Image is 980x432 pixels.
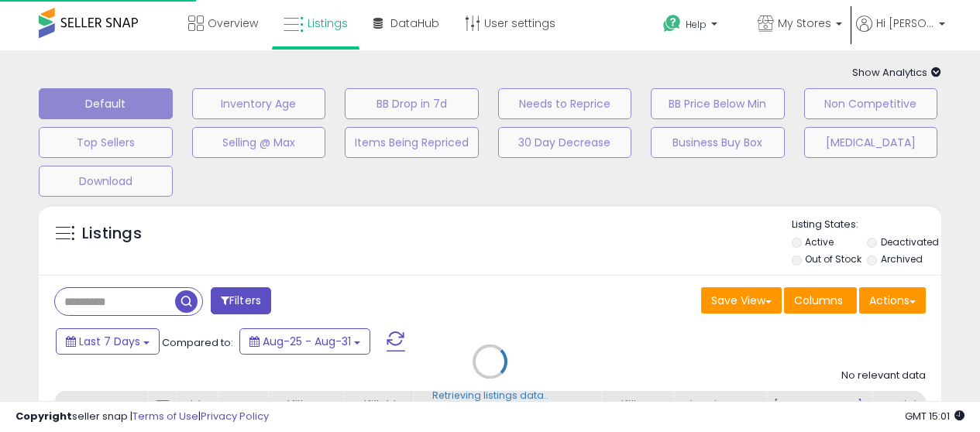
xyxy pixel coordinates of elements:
[15,410,269,424] div: seller snap | |
[498,88,632,119] button: Needs to Reprice
[651,127,785,158] button: Business Buy Box
[651,88,785,119] button: BB Price Below Min
[856,15,945,50] a: Hi [PERSON_NAME]
[432,389,548,403] div: Retrieving listings data..
[876,15,934,31] span: Hi [PERSON_NAME]
[192,88,326,119] button: Inventory Age
[662,14,682,33] i: Get Help
[686,18,707,31] span: Help
[15,409,72,423] strong: Copyright
[39,127,173,158] button: Top Sellers
[804,88,938,119] button: Non Competitive
[852,65,941,80] span: Show Analytics
[39,88,173,119] button: Default
[651,2,744,50] a: Help
[345,127,479,158] button: Items Being Repriced
[778,15,831,31] span: My Stores
[308,15,348,31] span: Listings
[39,166,173,197] button: Download
[498,127,632,158] button: 30 Day Decrease
[804,127,938,158] button: [MEDICAL_DATA]
[390,15,439,31] span: DataHub
[192,127,326,158] button: Selling @ Max
[208,15,258,31] span: Overview
[345,88,479,119] button: BB Drop in 7d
